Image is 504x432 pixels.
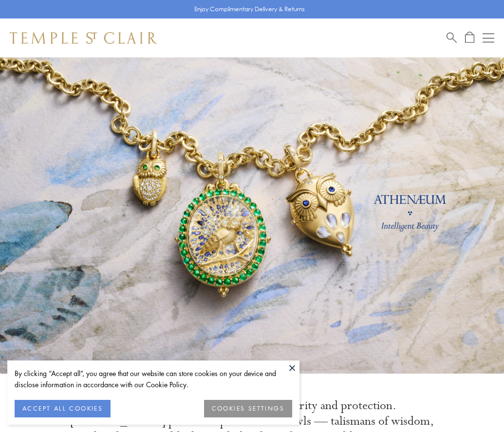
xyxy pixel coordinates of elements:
[15,400,111,417] button: ACCEPT ALL COOKIES
[483,32,494,44] button: Open navigation
[447,32,457,44] a: Search
[10,32,157,44] img: Temple St. Clair
[194,4,305,14] p: Enjoy Complimentary Delivery & Returns
[465,32,474,44] a: Open Shopping Bag
[204,400,292,417] button: COOKIES SETTINGS
[15,368,292,390] div: By clicking “Accept all”, you agree that our website can store cookies on your device and disclos...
